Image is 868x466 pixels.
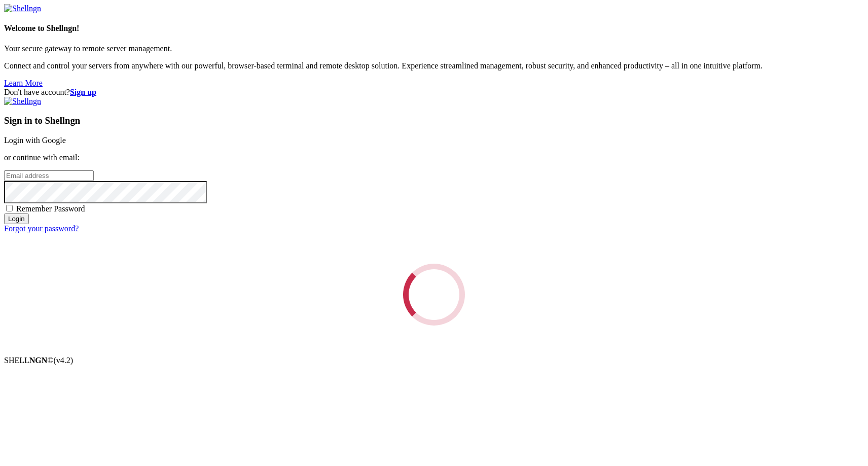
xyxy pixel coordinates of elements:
[4,79,43,87] a: Learn More
[4,224,79,233] a: Forgot your password?
[16,204,85,213] span: Remember Password
[4,115,864,126] h3: Sign in to Shellngn
[392,253,477,337] div: Loading...
[4,136,66,145] a: Login with Google
[4,213,29,224] input: Login
[4,4,41,13] img: Shellngn
[4,356,73,365] span: SHELL ©
[4,61,864,70] p: Connect and control your servers from anywhere with our powerful, browser-based terminal and remo...
[4,97,41,106] img: Shellngn
[4,88,864,97] div: Don't have account?
[4,153,864,162] p: or continue with email:
[4,170,94,181] input: Email address
[70,88,96,96] a: Sign up
[29,356,48,365] b: NGN
[6,205,13,211] input: Remember Password
[4,24,864,33] h4: Welcome to Shellngn!
[4,44,864,53] p: Your secure gateway to remote server management.
[54,356,74,365] span: 4.2.0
